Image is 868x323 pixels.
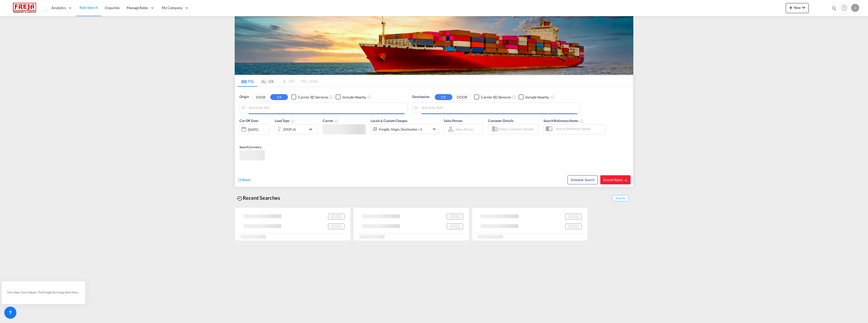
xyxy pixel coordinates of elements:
md-icon: The selected Trucker/Carrierwill be displayed in the rate results If the rates are from another f... [334,119,338,123]
img: LCL+%26+FCL+BACKGROUND.png [235,16,633,75]
span: Help [840,4,849,12]
input: Enter Customer Details [499,125,537,133]
span: Reset [242,178,251,182]
div: icon-magnify [831,6,837,13]
div: J [851,4,859,12]
span: Rate Search [79,5,98,10]
md-checkbox: Checkbox No Ink [519,94,549,100]
div: Include Nearby [525,95,549,100]
span: New [788,6,807,10]
md-icon: icon-magnify [831,6,837,11]
md-checkbox: Checkbox No Ink [474,94,511,100]
span: Carrier [323,119,338,123]
span: Enquiries [105,6,120,10]
div: Help [840,4,851,13]
input: Search by Port [421,104,577,112]
span: Search Reference Name [544,119,584,123]
md-icon: Your search will be saved by the below given name [580,119,584,123]
md-icon: icon-chevron-down [431,126,437,132]
button: CY [270,94,288,100]
md-select: Sales Person [455,126,474,133]
md-tab-item: LCL [258,76,278,87]
md-checkbox: Checkbox No Ink [336,94,366,100]
span: Destination [412,94,429,100]
button: CY [435,94,452,100]
md-icon: Unchecked: Search for CY (Container Yard) services for all selected carriers.Checked : Search for... [329,95,333,99]
span: Search Rates [603,178,628,182]
md-icon: icon-chevron-down [308,126,316,132]
button: icon-plus 400-fgNewicon-chevron-down [786,3,809,13]
span: Origin [239,94,249,100]
div: Freight Origin Destination Factory Stuffingicon-chevron-down [371,124,439,134]
span: My Company [162,5,182,10]
input: Search Reference Name [553,125,605,133]
div: 20GP x1 [283,126,296,133]
md-icon: icon-backup-restore [237,195,243,202]
span: Analytics [51,5,66,10]
input: Search by Port [249,104,404,112]
div: Origin DOOR CY Checkbox No InkUnchecked: Search for CY (Container Yard) services for all selected... [235,87,633,187]
span: Locals & Custom Charges [371,119,408,123]
md-icon: Unchecked: Ignores neighbouring ports when fetching rates.Checked : Includes neighbouring ports w... [367,95,371,99]
md-pagination-wrapper: Use the left and right arrow keys to navigate between tabs [237,76,318,87]
button: DOOR [453,94,471,100]
span: Show All [612,195,629,201]
div: 20GP x1icon-chevron-down [275,124,318,134]
md-icon: icon-plus 400-fg [788,5,794,11]
span: Cut Off Date [239,119,258,123]
md-icon: icon-information-outline [291,119,295,123]
span: Search Currency [239,145,261,149]
md-icon: Unchecked: Ignores neighbouring ports when fetching rates.Checked : Includes neighbouring ports w... [551,95,555,99]
button: Search Ratesicon-arrow-right [600,175,631,184]
div: Freight Origin Destination Factory Stuffing [379,126,422,133]
button: DOOR [252,94,269,100]
md-icon: icon-refresh [237,178,242,182]
span: Manage Rates [127,5,148,10]
div: Include Nearby [342,95,366,100]
div: icon-refreshReset [237,177,251,183]
span: Load Type [275,119,295,123]
div: Recent Searches [235,192,282,204]
md-tab-item: FCL [237,76,258,87]
span: Customer Details [488,119,513,123]
button: Note: By default Schedule search will only considerorigin ports, destination ports and cut off da... [567,175,598,184]
img: 586607c025bf11f083711d99603023e7.png [8,2,42,14]
div: [DATE] [248,127,258,132]
md-icon: icon-arrow-right [624,179,628,182]
div: Carrier SD Services [481,95,511,100]
md-icon: Unchecked: Search for CY (Container Yard) services for all selected carriers.Checked : Search for... [512,95,516,99]
md-icon: icon-chevron-down [801,5,807,11]
div: Carrier SD Services [298,95,328,100]
div: [DATE] [239,124,270,135]
md-datepicker: Select [239,134,243,141]
md-checkbox: Checkbox No Ink [291,94,328,100]
span: Sales Person [444,119,462,123]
